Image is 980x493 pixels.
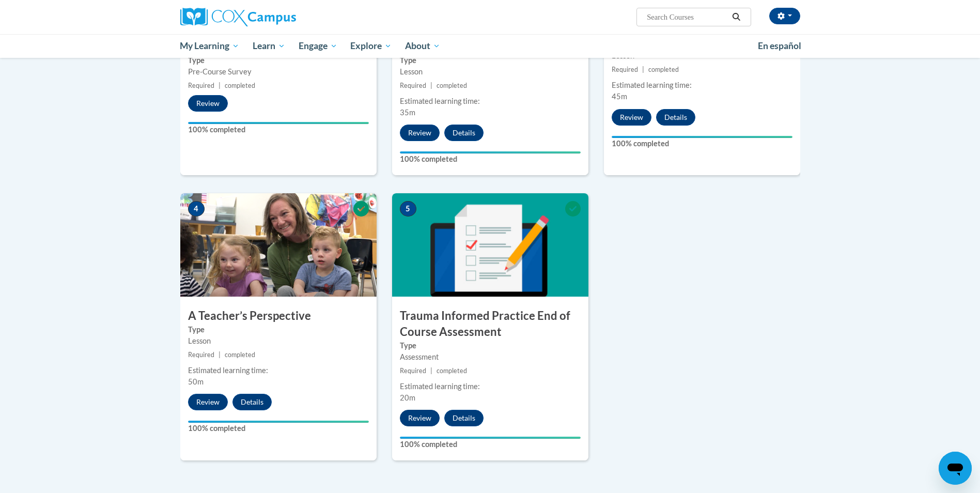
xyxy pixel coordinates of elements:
[188,201,205,217] span: 4
[219,82,221,89] span: |
[612,80,792,91] div: Estimated learning time:
[400,96,581,107] div: Estimated learning time:
[188,377,204,386] span: 50m
[642,66,644,73] span: |
[253,40,285,52] span: Learn
[612,109,651,126] button: Review
[180,193,377,297] img: Course Image
[400,201,416,217] span: 5
[188,122,369,124] div: Your progress
[292,34,344,58] a: Engage
[165,34,816,58] div: Main menu
[398,34,447,58] a: About
[225,351,255,359] span: completed
[400,381,581,392] div: Estimated learning time:
[188,423,369,434] label: 100% completed
[246,34,292,58] a: Learn
[751,35,808,57] a: En español
[437,82,467,89] span: completed
[444,410,484,426] button: Details
[350,40,392,52] span: Explore
[758,40,801,51] span: En español
[188,55,369,66] label: Type
[188,82,214,89] span: Required
[400,410,440,426] button: Review
[188,335,369,347] div: Lesson
[400,351,581,363] div: Assessment
[188,421,369,423] div: Your progress
[188,365,369,376] div: Estimated learning time:
[344,34,398,58] a: Explore
[400,66,581,78] div: Lesson
[180,40,239,52] span: My Learning
[612,138,792,149] label: 100% completed
[299,40,337,52] span: Engage
[400,55,581,66] label: Type
[400,153,581,165] label: 100% completed
[188,351,214,359] span: Required
[400,439,581,450] label: 100% completed
[174,34,246,58] a: My Learning
[188,394,228,410] button: Review
[648,66,679,73] span: completed
[728,11,744,23] button: Search
[188,124,369,135] label: 100% completed
[444,125,484,141] button: Details
[612,92,627,101] span: 45m
[769,8,800,24] button: Account Settings
[400,151,581,153] div: Your progress
[400,393,415,402] span: 20m
[400,108,415,117] span: 35m
[656,109,695,126] button: Details
[180,8,296,26] img: Cox Campus
[612,136,792,138] div: Your progress
[437,367,467,375] span: completed
[180,8,377,26] a: Cox Campus
[405,40,440,52] span: About
[225,82,255,89] span: completed
[430,367,432,375] span: |
[430,82,432,89] span: |
[400,82,426,89] span: Required
[392,193,588,297] img: Course Image
[219,351,221,359] span: |
[188,66,369,78] div: Pre-Course Survey
[646,11,728,23] input: Search Courses
[400,367,426,375] span: Required
[400,340,581,351] label: Type
[400,437,581,439] div: Your progress
[939,452,972,485] iframe: Button to launch messaging window
[612,66,638,73] span: Required
[180,308,377,324] h3: A Teacher’s Perspective
[400,125,440,141] button: Review
[188,95,228,112] button: Review
[188,324,369,335] label: Type
[392,308,588,340] h3: Trauma Informed Practice End of Course Assessment
[232,394,272,410] button: Details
